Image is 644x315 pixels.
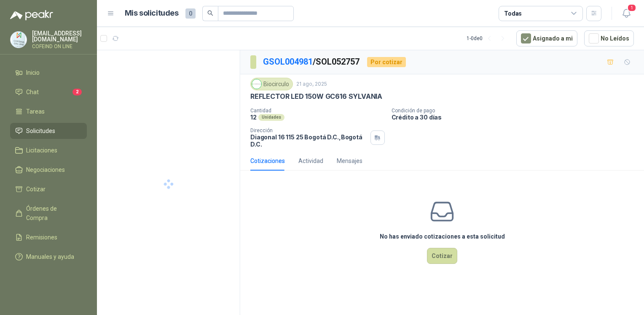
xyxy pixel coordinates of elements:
[10,201,87,226] a: Órdenes de Compra
[207,10,213,16] span: search
[26,165,65,174] span: Negociaciones
[263,55,360,68] p: / SOL052757
[252,79,261,89] img: Company Logo
[392,108,641,114] p: Condición de pago
[427,248,457,264] button: Cotizar
[10,249,87,265] a: Manuales y ayuda
[26,185,46,194] span: Cotizar
[32,44,87,49] p: COFEIND ON LINE
[10,84,87,100] a: Chat2
[26,126,55,136] span: Solicitudes
[26,68,40,77] span: Inicio
[125,7,179,19] h1: Mis solicitudes
[26,233,57,242] span: Remisiones
[296,80,327,88] p: 21 ago, 2025
[467,32,510,45] div: 1 - 0 de 0
[627,4,636,12] span: 1
[516,30,577,46] button: Asignado a mi
[10,65,87,81] a: Inicio
[250,78,293,90] div: Biocirculo
[380,232,505,241] h3: No has enviado cotizaciones a esta solicitud
[10,123,87,139] a: Solicitudes
[250,156,285,166] div: Cotizaciones
[250,108,385,114] p: Cantidad
[10,142,87,158] a: Licitaciones
[367,57,406,67] div: Por cotizar
[185,8,196,19] span: 0
[250,128,367,133] p: Dirección
[258,114,284,121] div: Unidades
[72,89,82,95] span: 2
[11,32,27,48] img: Company Logo
[504,9,522,18] div: Todas
[298,156,323,166] div: Actividad
[250,114,257,121] p: 12
[10,181,87,197] a: Cotizar
[263,57,313,67] a: GSOL004981
[26,204,79,223] span: Órdenes de Compra
[250,133,367,148] p: Diagonal 16 115 25 Bogotá D.C. , Bogotá D.C.
[10,10,53,20] img: Logo peakr
[584,30,634,46] button: No Leídos
[26,107,45,116] span: Tareas
[250,92,382,101] p: REFLECTOR LED 150W GC616 SYLVANIA
[337,156,362,166] div: Mensajes
[10,103,87,119] a: Tareas
[619,6,634,21] button: 1
[26,146,57,155] span: Licitaciones
[32,30,87,42] p: [EMAIL_ADDRESS][DOMAIN_NAME]
[26,87,39,97] span: Chat
[26,252,74,261] span: Manuales y ayuda
[392,114,641,121] p: Crédito a 30 días
[10,229,87,245] a: Remisiones
[10,162,87,178] a: Negociaciones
